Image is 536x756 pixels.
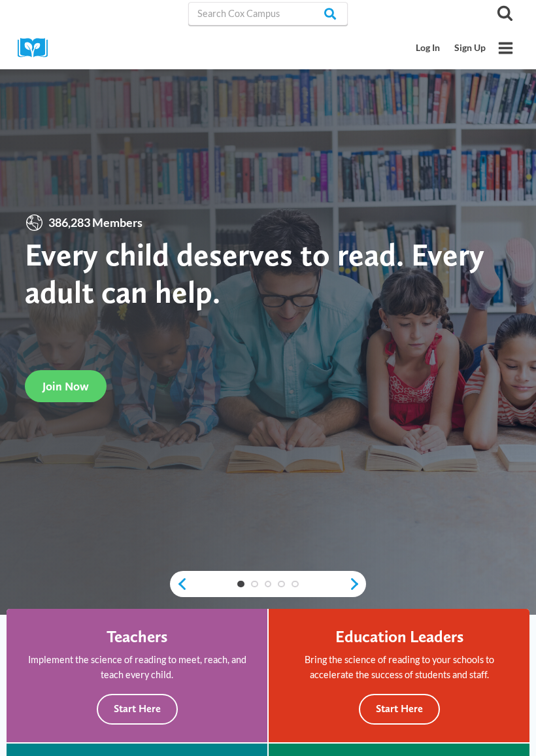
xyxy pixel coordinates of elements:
[18,38,57,58] img: Cox Campus
[237,581,244,588] a: 1
[7,609,267,742] a: Teachers Implement the science of reading to meet, reach, and teach every child. Start Here
[170,577,188,591] a: previous
[170,571,366,597] div: content slider buttons
[493,35,518,61] button: Open menu
[265,581,272,588] a: 3
[335,627,463,646] h4: Education Leaders
[25,370,107,402] a: Join Now
[107,627,167,646] h4: Teachers
[348,577,366,591] a: next
[188,2,348,26] input: Search Cox Campus
[42,379,89,393] span: Join Now
[359,694,440,725] button: Start Here
[269,609,529,742] a: Education Leaders Bring the science of reading to your schools to accelerate the success of stude...
[292,581,299,588] a: 5
[25,235,484,311] strong: Every child deserves to read. Every adult can help.
[409,36,493,60] nav: Secondary Mobile Navigation
[409,36,448,60] a: Log In
[24,652,250,682] p: Implement the science of reading to meet, reach, and teach every child.
[278,581,285,588] a: 4
[44,213,147,232] span: 386,283 Members
[447,36,493,60] a: Sign Up
[97,694,178,725] button: Start Here
[286,652,512,682] p: Bring the science of reading to your schools to accelerate the success of students and staff.
[251,581,258,588] a: 2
